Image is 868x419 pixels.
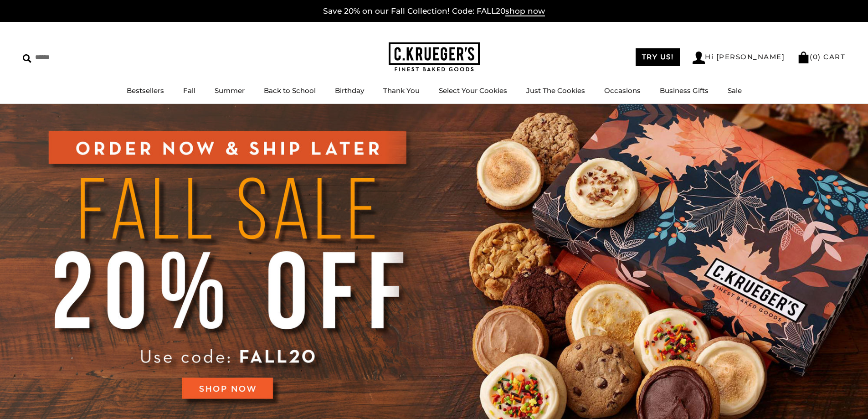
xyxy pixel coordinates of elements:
a: Select Your Cookies [439,86,507,95]
img: Account [693,52,705,64]
a: Back to School [264,86,316,95]
a: Just The Cookies [526,86,585,95]
a: Save 20% on our Fall Collection! Code: FALL20shop now [323,6,545,16]
a: TRY US! [636,48,680,66]
a: Birthday [335,86,364,95]
a: Sale [728,86,742,95]
a: Fall [183,86,195,95]
span: shop now [505,6,545,16]
img: C.KRUEGER'S [389,42,480,72]
img: Search [23,54,31,63]
a: (0) CART [797,52,845,61]
a: Hi [PERSON_NAME] [693,52,785,64]
a: Business Gifts [660,86,709,95]
a: Summer [215,86,245,95]
span: 0 [813,52,818,61]
a: Occasions [604,86,641,95]
a: Thank You [383,86,420,95]
input: Search [23,50,131,64]
a: Bestsellers [127,86,164,95]
img: Bag [797,52,810,63]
